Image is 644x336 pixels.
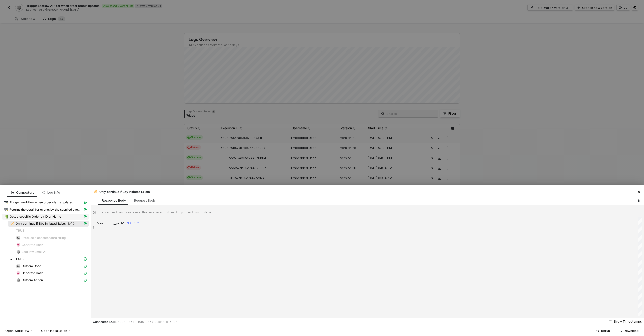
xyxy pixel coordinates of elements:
img: integration-icon [16,271,20,275]
span: icon-drag-indicator [319,185,322,188]
span: Gets a specific Order by ID or Name [10,215,61,219]
span: EcoFlow Email API [22,250,48,254]
img: integration-icon [4,215,8,219]
span: FALSE [16,257,25,261]
span: Generate Hash [22,243,43,247]
img: integration-icon [16,243,20,247]
img: integration-icon [16,250,20,254]
span: Custom Action [14,277,89,283]
span: Gets a specific Order by ID or Name [2,214,89,220]
span: icon-copy-paste [637,199,640,202]
span: Only continue if Bby Initiated Exists [16,222,66,226]
img: integration-icon [93,190,97,194]
span: TRUE [14,228,89,234]
span: icon-logic [11,191,14,194]
div: Open Workflow ↗ [5,329,33,333]
span: Produce a concatenated string [14,235,89,241]
span: icon-cards [84,215,87,218]
span: icon-cards [84,201,87,204]
div: Response Body [102,199,126,203]
div: Download [624,329,639,333]
div: Connectors [11,191,34,195]
span: "resulting_path" [96,221,125,225]
span: caret-down [4,223,6,225]
div: Connector ID [93,320,177,324]
span: icon-cards [84,208,87,211]
textarea: Editor content;Press Alt+F1 for Accessibility Options. [93,217,93,221]
span: EcoFlow Email API [14,249,89,255]
span: "FALSE" [126,221,139,225]
button: Open Installation ↗ [38,328,74,334]
span: Trigger workflow when order status updated [10,200,73,204]
span: : [125,221,126,225]
span: TRUE [16,229,24,233]
img: integration-icon [16,264,20,268]
span: Generate Hash [14,242,89,248]
div: Show Timestamps [613,319,642,324]
span: icon-close [637,190,640,193]
div: Request Body [134,199,156,203]
span: Custom Action [22,278,43,282]
span: caret-down [10,230,12,232]
div: Open Installation ↗ [41,329,71,333]
span: Generate Hash [22,271,43,275]
span: Only continue if Bby Initiated Exists [8,221,89,227]
span: icon-cards [84,279,87,282]
span: Custom Code [14,263,89,269]
span: Produce a concatenated string [22,236,66,240]
span: icon-success-page [596,329,599,332]
img: integration-icon [16,236,20,240]
span: caret-down [10,258,12,261]
span: icon-cards [84,272,87,275]
span: icon-download [619,329,622,332]
img: integration-icon [16,278,20,282]
button: Rerun [593,328,613,334]
div: Log info [42,191,60,195]
span: } [93,226,95,230]
span: Generate Hash [14,270,89,276]
img: integration-icon [10,222,14,226]
span: 1 of 0 [68,222,75,226]
span: icon-cards [84,222,87,225]
span: FALSE [14,256,89,262]
span: Returns the detail for events by the supplied eventIds. [2,206,89,213]
img: integration-icon [4,200,8,204]
div: Rerun [601,329,610,333]
button: Download [615,328,642,334]
span: Returns the detail for events by the supplied eventIds. [9,208,83,212]
span: icon-cards [84,257,87,261]
span: { [93,217,95,221]
button: Open Workflow ↗ [2,328,36,334]
span: Custom Code [22,264,41,268]
img: integration-icon [4,208,8,212]
span: Trigger workflow when order status updated [2,199,89,205]
div: Only continue if Bby Initiated Exists [93,190,150,194]
span: The request and response Headers are hidden to protect your data. [98,210,213,215]
span: icon-cards [84,265,87,268]
span: 3c370031-e6df-40f9-985a-325e31e16402 [112,320,177,324]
